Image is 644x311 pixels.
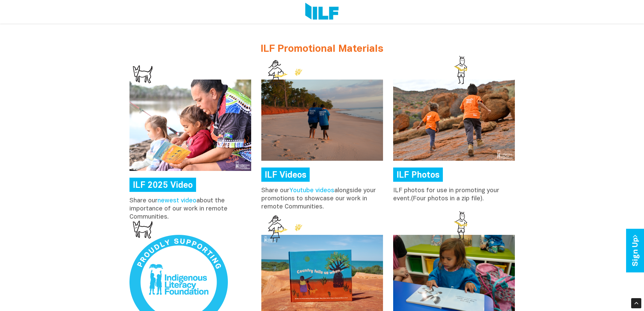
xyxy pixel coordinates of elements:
[195,44,449,66] h2: ILF Promotional Materials
[129,197,251,221] p: Share our about the importance of our work in remote Communities.
[631,298,641,308] div: Scroll Back to Top
[393,187,515,203] p: ILF photos for use in promoting your event.(Four photos in a zip file).
[129,178,196,192] a: ILF 2025 Video
[289,188,334,194] a: Youtube videos
[305,3,339,21] img: Logo
[261,168,310,182] a: ILF Videos
[158,198,196,204] a: newest video
[393,168,443,182] a: ILF Photos
[261,187,383,211] p: Share our alongside your promotions to showcase our work in remote Communities.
